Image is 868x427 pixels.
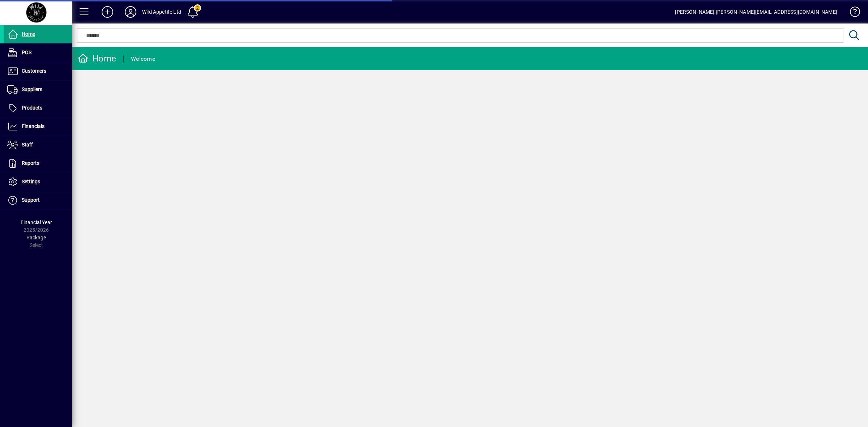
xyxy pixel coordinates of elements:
[22,142,33,148] span: Staff
[22,31,35,37] span: Home
[96,5,119,18] button: Add
[22,197,40,203] span: Support
[131,53,155,65] div: Welcome
[4,81,72,99] a: Suppliers
[22,179,40,184] span: Settings
[142,6,181,18] div: Wild Appetite Ltd
[4,99,72,117] a: Products
[675,6,837,18] div: [PERSON_NAME] [PERSON_NAME][EMAIL_ADDRESS][DOMAIN_NAME]
[4,191,72,209] a: Support
[22,123,44,129] span: Financials
[4,173,72,191] a: Settings
[22,68,46,74] span: Customers
[22,50,31,55] span: POS
[26,235,46,240] span: Package
[78,53,116,64] div: Home
[22,160,39,166] span: Reports
[844,1,859,25] a: Knowledge Base
[4,62,72,80] a: Customers
[4,136,72,154] a: Staff
[21,219,52,225] span: Financial Year
[22,86,42,92] span: Suppliers
[22,105,42,111] span: Products
[4,44,72,62] a: POS
[119,5,142,18] button: Profile
[4,118,72,136] a: Financials
[4,154,72,172] a: Reports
